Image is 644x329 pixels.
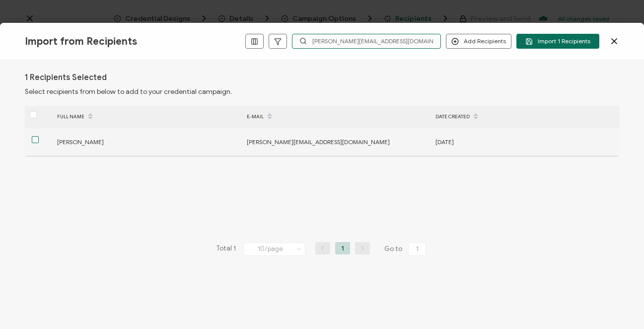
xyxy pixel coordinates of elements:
[430,108,619,125] div: DATE CREATED
[525,38,590,45] span: Import 1 Recipients
[335,242,350,254] li: 1
[384,242,428,256] span: Go to
[242,108,430,125] div: E-MAIL
[25,87,232,96] span: Select recipients from below to add to your credential campaign.
[516,34,599,49] button: Import 1 Recipients
[292,34,441,49] input: Search
[446,34,511,49] button: Add Recipients
[25,73,107,82] h1: 1 Recipients Selected
[216,242,236,256] span: Total 1
[243,243,305,256] input: Select
[52,108,242,125] div: FULL NAME
[435,138,454,146] span: [DATE]
[25,35,137,48] span: Import from Recipients
[247,138,390,146] span: [PERSON_NAME][EMAIL_ADDRESS][DOMAIN_NAME]
[594,281,644,329] iframe: Chat Widget
[57,138,104,146] span: [PERSON_NAME]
